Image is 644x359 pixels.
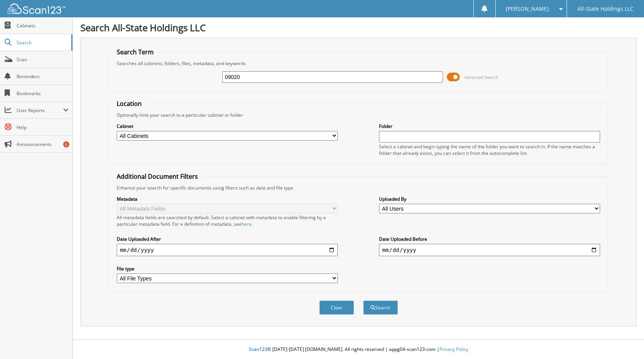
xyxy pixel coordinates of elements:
[17,73,69,80] span: Reminders
[379,236,600,242] label: Date Uploaded Before
[379,143,600,156] div: Select a cabinet and begin typing the name of the folder you want to search in. If the name match...
[241,221,252,227] a: here
[577,7,634,11] span: All-State Holdings LLC
[113,112,604,118] div: Optionally limit your search to a particular cabinet or folder
[113,99,146,108] legend: Location
[379,196,600,202] label: Uploaded By
[379,244,600,256] input: end
[17,90,69,97] span: Bookmarks
[17,107,63,114] span: User Reports
[17,39,67,46] span: Search
[117,236,338,242] label: Date Uploaded After
[117,196,338,202] label: Metadata
[17,56,69,63] span: Scan
[117,214,338,227] div: All metadata fields are searched by default. Select a cabinet with metadata to enable filtering b...
[8,3,65,14] img: scan123-logo-white.svg
[363,300,398,315] button: Search
[113,185,604,191] div: Enhance your search for specific documents using filters such as date and file type.
[379,123,600,129] label: Folder
[464,74,498,80] span: Advanced Search
[605,322,644,359] iframe: Chat Widget
[117,123,338,129] label: Cabinet
[113,172,202,181] legend: Additional Document Filters
[319,300,354,315] button: Clear
[80,21,636,34] h1: Search All-State Holdings LLC
[506,7,549,11] span: [PERSON_NAME]
[17,124,69,131] span: Help
[63,141,69,148] div: 6
[73,340,644,359] div: © [DATE]-[DATE] [DOMAIN_NAME]. All rights reserved | appg04-scan123-com |
[113,60,604,67] div: Searches all cabinets, folders, files, metadata, and keywords
[117,265,338,272] label: File type
[439,346,468,352] a: Privacy Policy
[117,244,338,256] input: start
[17,141,69,148] span: Announcements
[17,22,69,29] span: Cabinets
[113,48,158,56] legend: Search Term
[249,346,267,352] span: Scan123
